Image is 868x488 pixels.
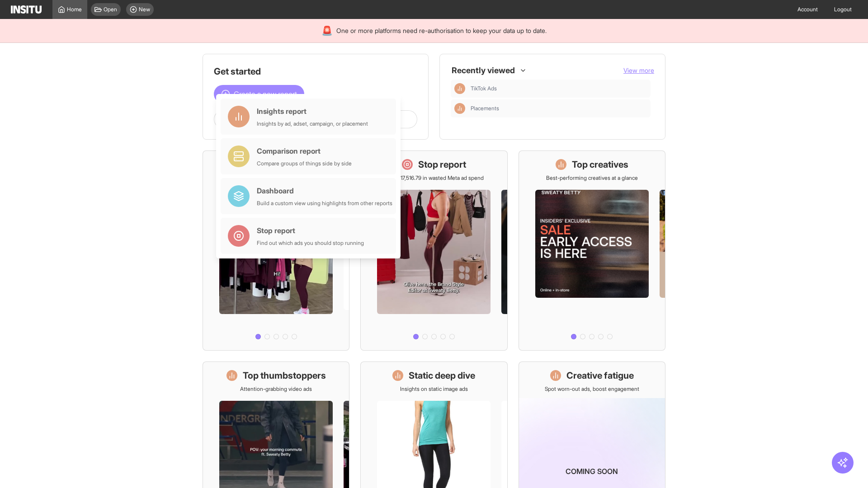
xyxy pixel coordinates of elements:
a: Stop reportSave £17,516.79 in wasted Meta ad spend [360,150,507,351]
button: Create a new report [214,85,304,103]
span: View more [623,66,654,74]
a: What's live nowSee all active ads instantly [203,150,349,351]
div: Build a custom view using highlights from other reports [257,200,392,207]
p: Best-performing creatives at a glance [546,174,638,182]
h1: Top thumbstoppers [243,369,326,382]
div: Stop report [257,225,364,236]
div: Comparison report [257,145,352,156]
h1: Stop report [418,158,466,171]
p: Attention-grabbing video ads [240,385,312,393]
img: Logo [11,5,42,14]
div: Insights [454,103,465,114]
a: Top creativesBest-performing creatives at a glance [519,150,665,351]
div: Insights [454,83,465,94]
span: Open [104,6,117,13]
span: TikTok Ads [471,85,647,92]
div: Dashboard [257,185,392,196]
button: View more [623,66,654,75]
span: Placements [471,105,499,112]
span: TikTok Ads [471,85,497,92]
div: Compare groups of things side by side [257,160,352,167]
h1: Top creatives [572,158,628,171]
h1: Get started [214,65,417,78]
span: Home [67,6,82,13]
span: New [139,6,150,13]
div: Insights report [257,106,368,117]
div: 🚨 [321,24,333,37]
span: Create a new report [234,89,297,99]
p: Save £17,516.79 in wasted Meta ad spend [384,174,484,182]
p: Insights on static image ads [400,385,468,393]
div: Insights by ad, adset, campaign, or placement [257,120,368,127]
h1: Static deep dive [409,369,475,382]
span: One or more platforms need re-authorisation to keep your data up to date. [336,26,547,35]
span: Placements [471,105,647,112]
div: Find out which ads you should stop running [257,239,364,247]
